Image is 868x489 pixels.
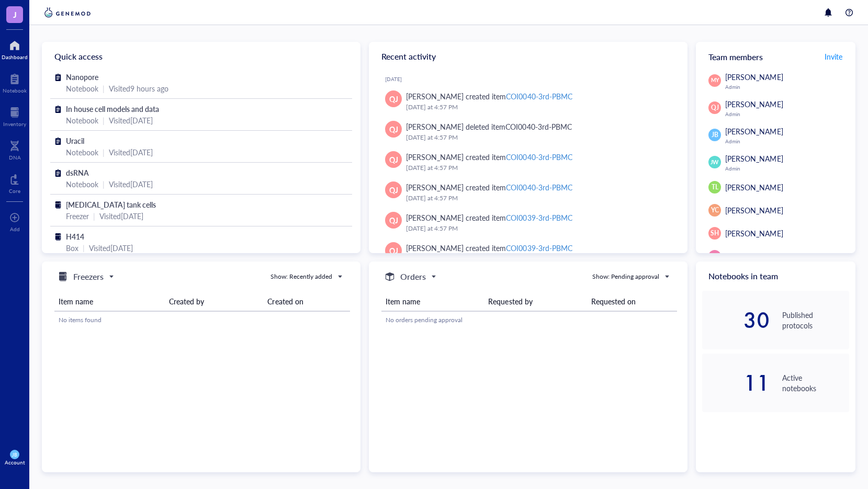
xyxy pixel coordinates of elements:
[377,86,679,117] a: QJ[PERSON_NAME] created itemCOI0040-3rd-PBMC[DATE] at 4:57 PM
[109,178,153,190] div: Visited [DATE]
[385,76,679,82] div: [DATE]
[592,272,659,281] div: Show: Pending approval
[711,76,719,84] span: MY
[406,181,572,193] div: [PERSON_NAME] created item
[725,99,783,109] span: [PERSON_NAME]
[5,459,25,465] div: Account
[506,91,572,101] div: COI0040-3rd-PBMC
[725,111,849,117] div: Admin
[711,158,719,166] span: JW
[506,152,572,162] div: COI0040-3rd-PBMC
[406,223,671,234] div: [DATE] at 4:57 PM
[406,151,572,163] div: [PERSON_NAME] created item
[725,251,783,261] span: [PERSON_NAME]
[377,208,679,238] a: QJ[PERSON_NAME] created itemCOI0039-3rd-PBMC[DATE] at 4:57 PM
[165,292,263,311] th: Created by
[3,71,27,94] a: Notebook
[406,193,671,203] div: [DATE] at 4:57 PM
[3,87,27,94] div: Notebook
[406,212,572,223] div: [PERSON_NAME] created item
[103,115,105,126] div: |
[406,163,671,173] div: [DATE] at 4:57 PM
[702,312,769,328] div: 30
[702,374,769,391] div: 11
[66,231,84,242] span: H414
[725,165,849,172] div: Admin
[42,42,360,71] div: Quick access
[587,292,677,311] th: Requested on
[66,199,156,210] span: [MEDICAL_DATA] tank cells
[89,242,133,254] div: Visited [DATE]
[109,146,153,158] div: Visited [DATE]
[400,270,426,283] h5: Orders
[66,104,159,114] span: In house cell models and data
[109,83,168,94] div: Visited 9 hours ago
[66,178,98,190] div: Notebook
[725,228,783,238] span: [PERSON_NAME]
[9,171,20,194] a: Core
[506,212,572,223] div: COI0039-3rd-PBMC
[711,206,719,215] span: YC
[406,121,571,132] div: [PERSON_NAME] deleted item
[406,132,671,143] div: [DATE] at 4:57 PM
[2,37,28,60] a: Dashboard
[42,6,93,19] img: genemod-logo
[66,72,98,82] span: Nanopore
[369,42,687,71] div: Recent activity
[506,182,572,192] div: COI0040-3rd-PBMC
[725,153,783,164] span: [PERSON_NAME]
[389,154,398,165] span: QJ
[54,292,165,311] th: Item name
[103,83,105,94] div: |
[103,146,105,158] div: |
[725,182,783,192] span: [PERSON_NAME]
[2,54,28,60] div: Dashboard
[389,93,398,105] span: QJ
[377,177,679,208] a: QJ[PERSON_NAME] created itemCOI0040-3rd-PBMC[DATE] at 4:57 PM
[66,146,98,158] div: Notebook
[711,103,719,112] span: QJ
[9,188,20,194] div: Core
[725,126,783,137] span: [PERSON_NAME]
[66,210,89,222] div: Freezer
[66,167,89,178] span: dsRNA
[270,272,332,281] div: Show: Recently added
[389,123,398,135] span: QJ
[696,42,855,71] div: Team members
[725,84,849,90] div: Admin
[83,242,85,254] div: |
[73,270,104,283] h5: Freezers
[9,154,21,161] div: DNA
[59,315,346,325] div: No items found
[99,210,143,222] div: Visited [DATE]
[484,292,587,311] th: Requested by
[825,51,842,62] span: Invite
[712,130,718,140] span: JB
[505,121,571,132] div: COI0040-3rd-PBMC
[711,229,719,238] span: SH
[725,72,783,82] span: [PERSON_NAME]
[406,90,572,102] div: [PERSON_NAME] created item
[712,183,718,192] span: TL
[66,83,98,94] div: Notebook
[386,315,673,325] div: No orders pending approval
[263,292,350,311] th: Created on
[10,226,20,232] div: Add
[9,138,21,161] a: DNA
[389,214,398,226] span: QJ
[12,452,17,458] span: JB
[725,205,783,215] span: [PERSON_NAME]
[66,135,84,146] span: Uracil
[824,48,843,65] button: Invite
[3,121,26,127] div: Inventory
[109,115,153,126] div: Visited [DATE]
[711,252,719,261] span: AC
[782,310,849,331] div: Published protocols
[13,8,17,21] span: J
[696,261,855,291] div: Notebooks in team
[66,115,98,126] div: Notebook
[66,242,78,254] div: Box
[381,292,484,311] th: Item name
[3,104,26,127] a: Inventory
